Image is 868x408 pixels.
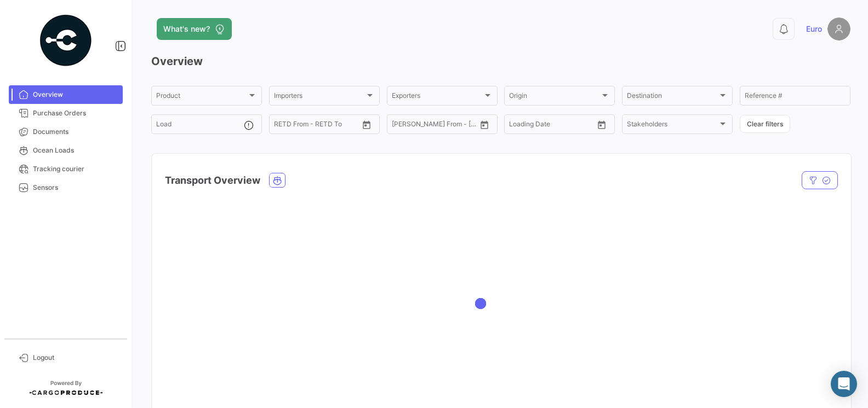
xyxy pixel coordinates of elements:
[827,18,850,40] img: placeholder-user.png
[740,115,790,133] button: Clear filters
[831,371,857,397] div: Abrir Intercom Messenger
[9,141,123,160] a: Ocean Loads
[627,94,718,101] span: Destination
[163,24,210,34] span: What's new?
[509,94,600,101] span: Origin
[392,94,483,101] span: Exporters
[270,173,285,187] button: Ocean
[9,178,123,197] a: Sensors
[33,145,118,155] span: Ocean Loads
[165,173,260,188] h4: Transport Overview
[392,122,407,130] input: From
[274,122,289,130] input: From
[415,122,455,130] input: To
[9,123,123,141] a: Documents
[532,122,572,130] input: To
[297,122,337,130] input: To
[33,127,118,137] span: Documents
[9,85,123,104] a: Overview
[33,108,118,118] span: Purchase Orders
[476,116,493,133] button: Open calendar
[806,24,822,34] span: Euro
[33,183,118,193] span: Sensors
[33,353,118,363] span: Logout
[33,90,118,100] span: Overview
[509,122,524,130] input: From
[38,13,93,68] img: powered-by.png
[9,160,123,178] a: Tracking courier
[157,18,232,40] button: What's new?
[627,122,718,130] span: Stakeholders
[156,94,247,101] span: Product
[593,116,610,133] button: Open calendar
[151,54,850,69] h3: Overview
[274,94,365,101] span: Importers
[9,104,123,123] a: Purchase Orders
[358,116,375,133] button: Open calendar
[33,164,118,174] span: Tracking courier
